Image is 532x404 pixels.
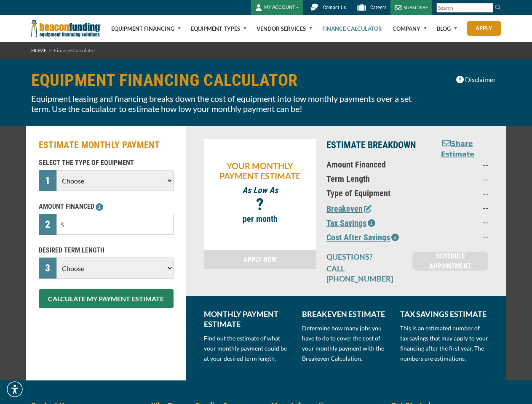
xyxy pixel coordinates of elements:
[54,47,96,53] span: Finance Calculator
[31,93,421,114] p: Equipment leasing and financing breaks down the cost of equipment into low monthly payments over ...
[257,15,312,42] a: Vendor Services
[39,214,57,235] div: 2
[400,323,488,364] p: This is an estimated number of tax savings that may apply to your financing after the first year....
[39,258,57,279] div: 3
[412,252,488,271] a: SCHEDULE APPOINTMENT
[208,185,313,195] p: As Low As
[484,5,491,11] a: Clear search text
[56,214,173,235] input: $
[427,159,488,170] p: --
[326,263,402,284] p: CALL [PHONE_NUMBER]
[427,217,488,227] p: --
[326,202,372,215] button: Breakeven
[400,309,488,319] p: TAX SAVINGS ESTIMATE
[31,15,101,42] img: Beacon Funding Corporation logo
[427,231,488,241] p: --
[326,139,417,151] p: ESTIMATE BREAKDOWN
[451,72,501,88] button: Disclaimer
[302,323,390,364] p: Determine how many jobs you have to do to cover the cost of your monthly payment with the Breakev...
[39,289,174,308] button: CALCULATE MY PAYMENT ESTIMATE
[208,214,313,224] p: per month
[427,174,488,184] p: --
[302,309,390,319] p: BREAKEVEN ESTIMATE
[31,72,421,89] h1: EQUIPMENT FINANCING CALCULATOR
[427,188,488,198] p: --
[427,139,488,159] button: Share Estimate
[323,5,346,11] span: Contact Us
[204,333,292,364] p: Find out the estimate of what your monthly payment could be at your desired term length.
[427,202,488,213] p: --
[326,174,417,184] p: Term Length
[191,15,246,42] a: Equipment Types
[322,15,382,42] a: Finance Calculator
[39,170,57,191] div: 1
[326,252,402,262] p: QUESTIONS?
[436,3,493,13] input: Search
[326,188,417,198] p: Type of Equipment
[467,21,501,36] a: Apply
[437,15,457,42] a: Blog
[111,15,181,42] a: Equipment Financing
[393,15,427,42] a: Company
[326,217,375,229] button: Tax Savings
[326,231,399,244] button: Cost After Savings
[370,5,386,11] span: Careers
[495,4,501,11] img: Search
[204,250,317,269] a: APPLY NOW
[204,309,292,329] p: MONTHLY PAYMENT ESTIMATE
[208,199,313,210] p: ?
[39,158,174,168] p: SELECT THE TYPE OF EQUIPMENT
[326,159,417,170] p: Amount Financed
[31,47,47,53] a: HOME
[39,139,174,151] h2: ESTIMATE MONTHLY PAYMENT
[39,202,174,212] p: AMOUNT FINANCED
[465,74,496,85] span: Disclaimer
[208,161,313,181] p: YOUR MONTHLY PAYMENT ESTIMATE
[39,245,174,255] p: DESIRED TERM LENGTH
